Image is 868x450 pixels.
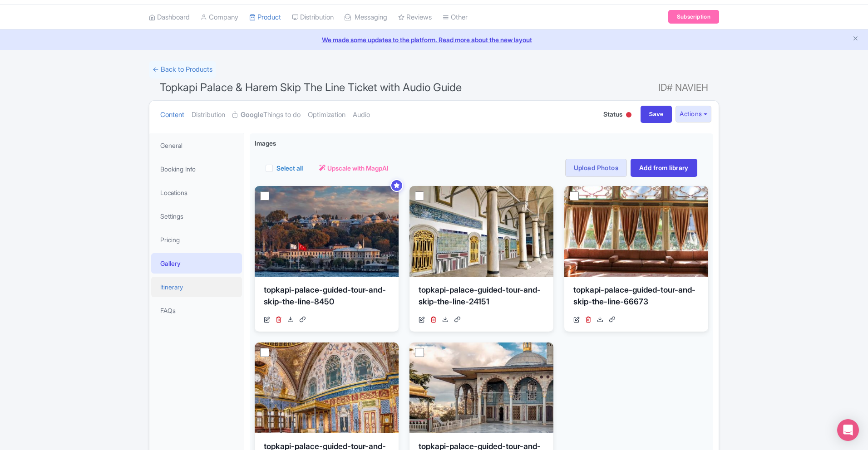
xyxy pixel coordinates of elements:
[641,106,672,123] input: Save
[151,300,242,321] a: FAQs
[5,35,863,44] a: We made some updates to the platform. Read more about the new layout
[603,109,622,119] span: Status
[676,106,711,122] button: Actions
[276,163,303,173] label: Select all
[151,159,242,179] a: Booking Info
[192,101,225,129] a: Distribution
[149,5,190,30] a: Dashboard
[160,81,462,94] span: Topkapi Palace & Harem Skip The Line Ticket with Audio Guide
[353,101,370,129] a: Audio
[151,206,242,226] a: Settings
[149,61,216,78] a: ← Back to Products
[837,419,859,441] div: Open Intercom Messenger
[232,101,301,129] a: GoogleThings to do
[398,5,432,30] a: Reviews
[852,34,859,44] button: Close announcement
[327,163,389,173] span: Upscale with MagpAI
[631,159,697,177] a: Add from library
[255,138,276,148] span: Images
[160,101,184,129] a: Content
[573,284,699,311] div: topkapi-palace-guided-tour-and-skip-the-line-66673
[308,101,345,129] a: Optimization
[658,78,708,97] span: ID# NAVIEH
[668,10,719,24] a: Subscription
[151,230,242,250] a: Pricing
[345,5,387,30] a: Messaging
[292,5,334,30] a: Distribution
[201,5,238,30] a: Company
[249,5,281,30] a: Product
[241,110,263,120] strong: Google
[264,284,390,311] div: topkapi-palace-guided-tour-and-skip-the-line-8450
[419,284,544,311] div: topkapi-palace-guided-tour-and-skip-the-line-24151
[151,277,242,297] a: Itinerary
[151,253,242,274] a: Gallery
[151,182,242,203] a: Locations
[443,5,468,30] a: Other
[624,108,633,122] div: Inactive
[151,135,242,156] a: General
[319,163,389,173] a: Upscale with MagpAI
[565,159,627,177] a: Upload Photos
